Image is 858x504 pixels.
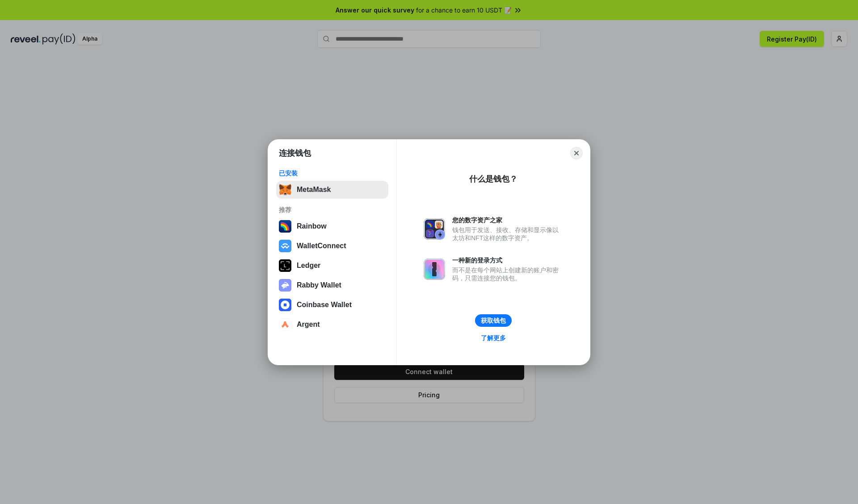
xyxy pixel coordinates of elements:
[276,276,388,294] button: Rabby Wallet
[276,217,388,235] button: Rainbow
[297,281,341,289] div: Rabby Wallet
[475,332,511,344] a: 了解更多
[279,240,291,252] img: svg+xml,%3Csvg%20width%3D%2228%22%20height%3D%2228%22%20viewBox%3D%220%200%2028%2028%22%20fill%3D...
[276,257,388,275] button: Ledger
[452,216,563,224] div: 您的数字资产之家
[297,262,320,270] div: Ledger
[297,301,352,309] div: Coinbase Wallet
[297,321,320,329] div: Argent
[469,174,517,184] div: 什么是钱包？
[424,218,445,240] img: svg+xml,%3Csvg%20xmlns%3D%22http%3A%2F%2Fwww.w3.org%2F2000%2Fsvg%22%20fill%3D%22none%22%20viewBox...
[481,334,506,342] div: 了解更多
[297,186,331,194] div: MetaMask
[279,299,291,311] img: svg+xml,%3Csvg%20width%3D%2228%22%20height%3D%2228%22%20viewBox%3D%220%200%2028%2028%22%20fill%3D...
[475,314,512,327] button: 获取钱包
[481,317,506,325] div: 获取钱包
[452,266,563,282] div: 而不是在每个网站上创建新的账户和密码，只需连接您的钱包。
[570,147,583,159] button: Close
[276,296,388,314] button: Coinbase Wallet
[276,181,388,199] button: MetaMask
[279,259,291,272] img: svg+xml,%3Csvg%20xmlns%3D%22http%3A%2F%2Fwww.w3.org%2F2000%2Fsvg%22%20width%3D%2228%22%20height%3...
[279,220,291,233] img: svg+xml,%3Csvg%20width%3D%22120%22%20height%3D%22120%22%20viewBox%3D%220%200%20120%20120%22%20fil...
[279,206,386,214] div: 推荐
[452,256,563,264] div: 一种新的登录方式
[279,169,386,177] div: 已安装
[452,226,563,242] div: 钱包用于发送、接收、存储和显示像以太坊和NFT这样的数字资产。
[276,316,388,333] button: Argent
[279,148,311,158] h1: 连接钱包
[424,258,445,280] img: svg+xml,%3Csvg%20xmlns%3D%22http%3A%2F%2Fwww.w3.org%2F2000%2Fsvg%22%20fill%3D%22none%22%20viewBox...
[297,242,346,250] div: WalletConnect
[279,183,291,196] img: svg+xml,%3Csvg%20fill%3D%22none%22%20height%3D%2233%22%20viewBox%3D%220%200%2035%2033%22%20width%...
[297,222,327,230] div: Rainbow
[279,279,291,292] img: svg+xml,%3Csvg%20xmlns%3D%22http%3A%2F%2Fwww.w3.org%2F2000%2Fsvg%22%20fill%3D%22none%22%20viewBox...
[279,318,291,331] img: svg+xml,%3Csvg%20width%3D%2228%22%20height%3D%2228%22%20viewBox%3D%220%200%2028%2028%22%20fill%3D...
[276,237,388,255] button: WalletConnect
